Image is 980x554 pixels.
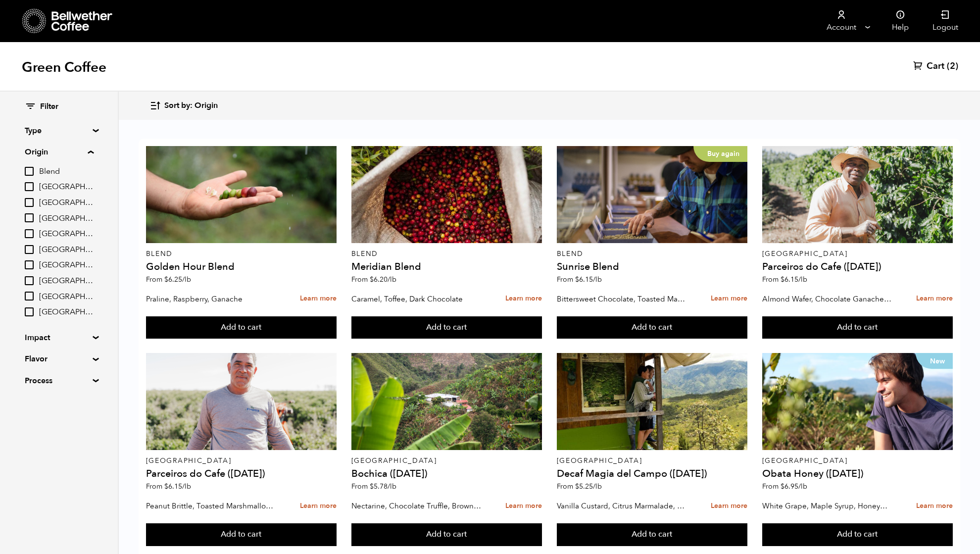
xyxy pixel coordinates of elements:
[693,146,747,162] p: Buy again
[388,275,396,284] span: /lb
[39,182,94,193] span: [GEOGRAPHIC_DATA]
[575,275,579,284] span: $
[39,229,94,240] span: [GEOGRAPHIC_DATA]
[762,262,953,272] h4: Parceiros do Cafe ([DATE])
[370,482,396,491] bdi: 5.78
[164,275,191,284] bdi: 6.25
[25,276,34,285] input: [GEOGRAPHIC_DATA]
[557,316,748,339] button: Add to cart
[557,482,602,491] span: From
[557,275,602,284] span: From
[913,60,958,72] a: Cart (2)
[25,167,34,176] input: Blend
[146,523,337,546] button: Add to cart
[557,469,748,479] h4: Decaf Magia del Campo ([DATE])
[781,275,807,284] bdi: 6.15
[762,469,953,479] h4: Obata Honey ([DATE])
[593,482,602,491] span: /lb
[762,482,807,491] span: From
[39,276,94,287] span: [GEOGRAPHIC_DATA]
[146,275,191,284] span: From
[146,499,276,513] p: Peanut Brittle, Toasted Marshmallow, Bittersweet Chocolate
[798,482,807,491] span: /lb
[164,101,218,111] span: Sort by: Origin
[25,353,93,365] summary: Flavor
[916,496,953,517] a: Learn more
[22,58,106,76] h1: Green Coffee
[351,275,396,284] span: From
[39,307,94,318] span: [GEOGRAPHIC_DATA]
[164,275,168,284] span: $
[575,482,602,491] bdi: 5.25
[39,213,94,224] span: [GEOGRAPHIC_DATA]
[351,251,542,257] p: Blend
[25,229,34,238] input: [GEOGRAPHIC_DATA]
[164,482,168,491] span: $
[25,125,93,137] summary: Type
[916,353,953,369] p: New
[370,275,396,284] bdi: 6.20
[149,94,218,117] button: Sort by: Origin
[25,307,34,316] input: [GEOGRAPHIC_DATA]
[146,262,337,272] h4: Golden Hour Blend
[711,288,747,309] a: Learn more
[146,457,337,464] p: [GEOGRAPHIC_DATA]
[300,288,337,309] a: Learn more
[762,523,953,546] button: Add to cart
[39,166,94,177] span: Blend
[947,60,958,72] span: (2)
[25,375,93,387] summary: Process
[370,482,374,491] span: $
[351,262,542,272] h4: Meridian Blend
[557,146,748,243] a: Buy again
[300,496,337,517] a: Learn more
[557,262,748,272] h4: Sunrise Blend
[39,198,94,208] span: [GEOGRAPHIC_DATA]
[25,260,34,269] input: [GEOGRAPHIC_DATA]
[781,482,784,491] span: $
[762,316,953,339] button: Add to cart
[557,292,686,306] p: Bittersweet Chocolate, Toasted Marshmallow, Candied Orange, Praline
[39,245,94,255] span: [GEOGRAPHIC_DATA]
[916,288,953,309] a: Learn more
[711,496,747,517] a: Learn more
[25,182,34,191] input: [GEOGRAPHIC_DATA]
[762,292,892,306] p: Almond Wafer, Chocolate Ganache, Bing Cherry
[25,332,93,344] summary: Impact
[146,251,337,257] p: Blend
[164,482,191,491] bdi: 6.15
[39,292,94,302] span: [GEOGRAPHIC_DATA]
[351,316,542,339] button: Add to cart
[557,251,748,257] p: Blend
[351,292,481,306] p: Caramel, Toffee, Dark Chocolate
[146,292,276,306] p: Praline, Raspberry, Ganache
[370,275,374,284] span: $
[146,316,337,339] button: Add to cart
[781,275,784,284] span: $
[351,469,542,479] h4: Bochica ([DATE])
[351,482,396,491] span: From
[351,457,542,464] p: [GEOGRAPHIC_DATA]
[781,482,807,491] bdi: 6.95
[762,275,807,284] span: From
[25,245,34,254] input: [GEOGRAPHIC_DATA]
[146,482,191,491] span: From
[25,146,94,158] summary: Origin
[182,482,191,491] span: /lb
[798,275,807,284] span: /lb
[575,275,602,284] bdi: 6.15
[762,251,953,257] p: [GEOGRAPHIC_DATA]
[762,353,953,450] a: New
[557,523,748,546] button: Add to cart
[351,499,481,513] p: Nectarine, Chocolate Truffle, Brown Sugar
[146,469,337,479] h4: Parceiros do Cafe ([DATE])
[40,101,58,112] span: Filter
[25,213,34,222] input: [GEOGRAPHIC_DATA]
[182,275,191,284] span: /lb
[388,482,396,491] span: /lb
[39,260,94,271] span: [GEOGRAPHIC_DATA]
[762,457,953,464] p: [GEOGRAPHIC_DATA]
[25,292,34,301] input: [GEOGRAPHIC_DATA]
[927,60,944,72] span: Cart
[557,457,748,464] p: [GEOGRAPHIC_DATA]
